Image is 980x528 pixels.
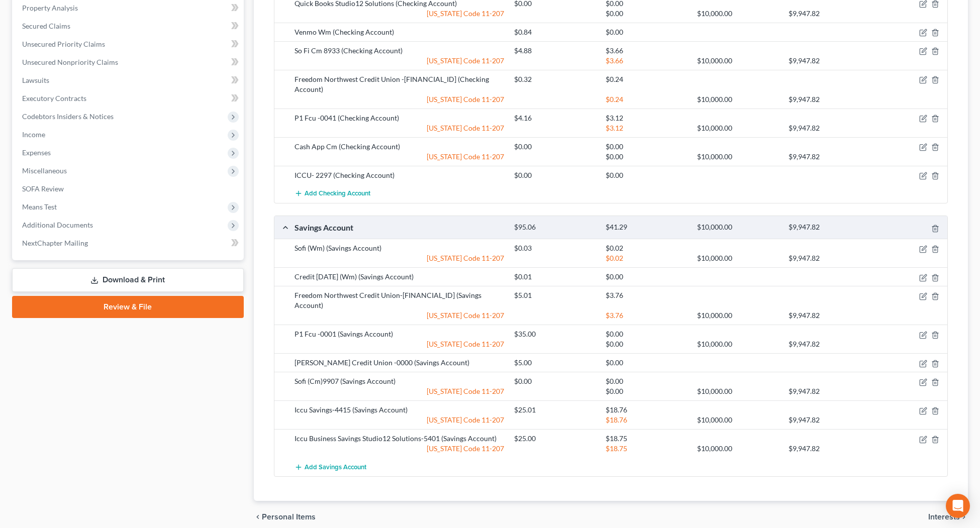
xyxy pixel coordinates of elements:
[601,94,692,104] div: $0.24
[14,17,244,35] a: Secured Claims
[289,243,509,253] div: Sofi (Wm) (Savings Account)
[22,40,105,48] span: Unsecured Priority Claims
[692,386,783,396] div: $10,000.00
[22,58,118,66] span: Unsecured Nonpriority Claims
[601,376,692,386] div: $0.00
[289,415,509,425] div: [US_STATE] Code 11-207
[254,513,316,521] button: chevron_left Personal Items
[601,74,692,84] div: $0.24
[601,56,692,66] div: $3.66
[289,9,509,19] div: [US_STATE] Code 11-207
[601,310,692,321] div: $3.76
[289,170,509,180] div: ICCU- 2297 (Checking Account)
[289,74,509,94] div: Freedom Northwest Credit Union -[FINANCIAL_ID] (Checking Account)
[783,56,875,66] div: $9,947.82
[14,89,244,108] a: Executory Contracts
[22,239,88,247] span: NextChapter Mailing
[509,272,601,282] div: $0.01
[14,35,244,53] a: Unsecured Priority Claims
[692,152,783,162] div: $10,000.00
[509,329,601,339] div: $35.00
[692,9,783,19] div: $10,000.00
[289,152,509,162] div: [US_STATE] Code 11-207
[692,444,783,454] div: $10,000.00
[509,170,601,180] div: $0.00
[601,253,692,263] div: $0.02
[289,222,509,233] div: Savings Account
[601,434,692,444] div: $18.75
[601,415,692,425] div: $18.76
[22,148,51,157] span: Expenses
[509,142,601,152] div: $0.00
[289,444,509,454] div: [US_STATE] Code 11-207
[601,223,692,232] div: $41.29
[509,74,601,84] div: $0.32
[289,358,509,368] div: [PERSON_NAME] Credit Union -0000 (Savings Account)
[692,339,783,349] div: $10,000.00
[22,184,64,193] span: SOFA Review
[289,386,509,396] div: [US_STATE] Code 11-207
[509,358,601,368] div: $5.00
[509,434,601,444] div: $25.00
[783,223,875,232] div: $9,947.82
[22,166,67,175] span: Miscellaneous
[783,444,875,454] div: $9,947.82
[601,444,692,454] div: $18.75
[783,253,875,263] div: $9,947.82
[509,46,601,56] div: $4.88
[289,123,509,133] div: [US_STATE] Code 11-207
[509,243,601,253] div: $0.03
[692,94,783,104] div: $10,000.00
[305,190,370,198] span: Add Checking Account
[692,223,783,232] div: $10,000.00
[601,339,692,349] div: $0.00
[692,123,783,133] div: $10,000.00
[601,170,692,180] div: $0.00
[601,405,692,415] div: $18.76
[509,27,601,37] div: $0.84
[509,290,601,300] div: $5.01
[692,253,783,263] div: $10,000.00
[289,329,509,339] div: P1 Fcu -0001 (Savings Account)
[601,272,692,282] div: $0.00
[509,376,601,386] div: $0.00
[295,458,366,476] button: Add Savings Account
[783,94,875,104] div: $9,947.82
[12,296,244,318] a: Review & File
[14,180,244,198] a: SOFA Review
[289,434,509,444] div: Iccu Business Savings Studio12 Solutions-5401 (Savings Account)
[289,56,509,66] div: [US_STATE] Code 11-207
[289,46,509,56] div: So Fi Cm 8933 (Checking Account)
[289,27,509,37] div: Venmo Wm (Checking Account)
[601,113,692,123] div: $3.12
[22,112,114,121] span: Codebtors Insiders & Notices
[601,386,692,396] div: $0.00
[783,123,875,133] div: $9,947.82
[14,234,244,252] a: NextChapter Mailing
[928,513,960,521] span: Interests
[289,339,509,349] div: [US_STATE] Code 11-207
[509,223,601,232] div: $95.06
[783,415,875,425] div: $9,947.82
[928,513,968,521] button: Interests chevron_right
[262,513,316,521] span: Personal Items
[22,22,70,30] span: Secured Claims
[601,290,692,300] div: $3.76
[783,9,875,19] div: $9,947.82
[289,310,509,321] div: [US_STATE] Code 11-207
[22,202,57,211] span: Means Test
[14,71,244,89] a: Lawsuits
[254,513,262,521] i: chevron_left
[946,494,970,518] div: Open Intercom Messenger
[601,142,692,152] div: $0.00
[692,415,783,425] div: $10,000.00
[783,310,875,321] div: $9,947.82
[601,152,692,162] div: $0.00
[12,268,244,292] a: Download & Print
[289,405,509,415] div: Iccu Savings-4415 (Savings Account)
[692,56,783,66] div: $10,000.00
[289,253,509,263] div: [US_STATE] Code 11-207
[289,376,509,386] div: Sofi (Cm)9907 (Savings Account)
[289,290,509,310] div: Freedom Northwest Credit Union-[FINANCIAL_ID] (Savings Account)
[22,130,45,139] span: Income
